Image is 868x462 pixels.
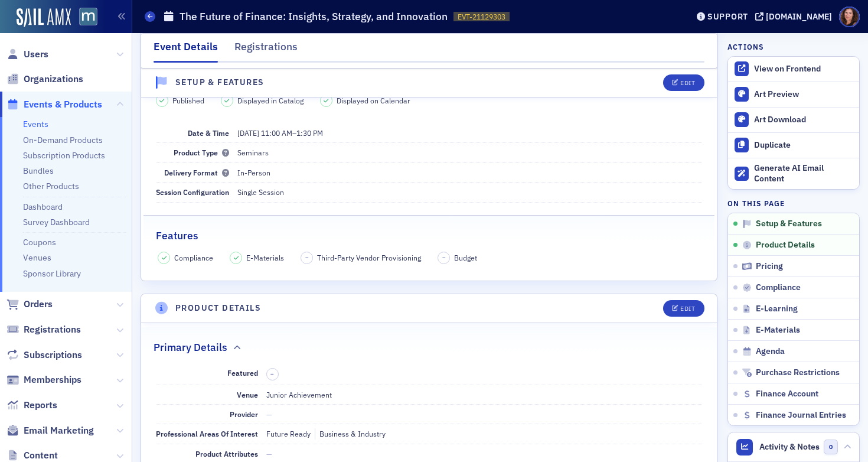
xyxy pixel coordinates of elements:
div: Future Ready [266,428,311,439]
span: Subscriptions [24,349,82,362]
span: — [266,409,272,419]
a: Subscriptions [6,349,82,362]
div: [DOMAIN_NAME] [766,11,832,22]
span: Organizations [24,73,83,86]
a: Dashboard [23,201,63,212]
span: Events & Products [24,98,102,111]
span: Product Details [756,240,815,250]
div: View on Frontend [754,64,853,74]
a: Sponsor Library [23,268,81,279]
span: Content [24,449,58,462]
a: Bundles [23,165,54,176]
span: – [305,253,309,262]
span: — [266,449,272,458]
a: Other Products [23,181,79,191]
span: – [270,370,274,378]
span: Profile [839,6,860,27]
span: Compliance [174,252,213,263]
time: 11:00 AM [261,128,292,138]
a: Organizations [6,73,83,86]
button: [DOMAIN_NAME] [755,12,836,21]
span: Finance Journal Entries [756,410,846,421]
h4: Actions [727,41,764,52]
span: Memberships [24,373,81,386]
a: Content [6,449,58,462]
span: Product Attributes [195,449,258,458]
span: Single Session [237,187,284,197]
button: Edit [663,300,704,317]
a: Orders [6,298,53,311]
a: Users [6,48,48,61]
a: Survey Dashboard [23,217,90,227]
img: SailAMX [17,8,71,27]
a: Art Download [728,107,859,132]
h4: On this page [727,198,860,209]
div: Edit [680,305,695,312]
h2: Features [156,228,198,243]
h4: Product Details [175,302,261,314]
h1: The Future of Finance: Insights, Strategy, and Innovation [180,9,448,24]
span: Finance Account [756,389,818,399]
a: Events & Products [6,98,102,111]
span: Displayed on Calendar [337,95,410,106]
a: Reports [6,399,57,412]
span: Displayed in Catalog [237,95,304,106]
span: Product Type [174,148,229,157]
a: Email Marketing [6,424,94,437]
div: Event Details [154,39,218,63]
div: Generate AI Email Content [754,163,853,184]
span: – [237,128,323,138]
span: Seminars [237,148,269,157]
span: Registrations [24,323,81,336]
span: E-Materials [246,252,284,263]
div: Registrations [234,39,298,61]
span: Activity & Notes [759,441,820,453]
span: Orders [24,298,53,311]
span: 0 [824,440,838,454]
a: Registrations [6,323,81,336]
h4: Setup & Features [175,76,264,89]
img: SailAMX [79,8,97,26]
div: Art Download [754,115,853,125]
span: Users [24,48,48,61]
a: Subscription Products [23,150,105,161]
span: E-Materials [756,325,800,336]
span: Junior Achievement [266,390,332,399]
time: 1:30 PM [296,128,323,138]
span: Third-Party Vendor Provisioning [317,252,421,263]
a: On-Demand Products [23,135,103,145]
span: Date & Time [188,128,229,138]
span: Email Marketing [24,424,94,437]
button: Edit [663,74,704,91]
span: Featured [227,368,258,378]
span: E-Learning [756,304,798,314]
button: Duplicate [728,132,859,158]
span: Published [172,95,204,106]
a: Events [23,119,48,129]
a: Memberships [6,373,81,386]
a: Coupons [23,237,56,248]
span: Pricing [756,261,783,272]
span: Purchase Restrictions [756,367,840,378]
span: Agenda [756,346,785,357]
span: Professional Areas Of Interest [156,429,258,438]
span: Provider [230,409,258,419]
button: Generate AI Email Content [728,158,859,190]
span: – [442,253,446,262]
span: Budget [454,252,477,263]
a: Art Preview [728,82,859,107]
div: Edit [680,80,695,86]
div: Business & Industry [315,428,386,439]
div: Duplicate [754,140,853,151]
a: Venues [23,252,51,263]
span: Setup & Features [756,219,822,229]
span: In-Person [237,168,270,177]
span: Compliance [756,282,801,293]
a: View on Frontend [728,57,859,82]
span: Reports [24,399,57,412]
span: Session Configuration [156,187,229,197]
div: Art Preview [754,89,853,100]
span: Venue [237,390,258,399]
a: View Homepage [71,8,97,28]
